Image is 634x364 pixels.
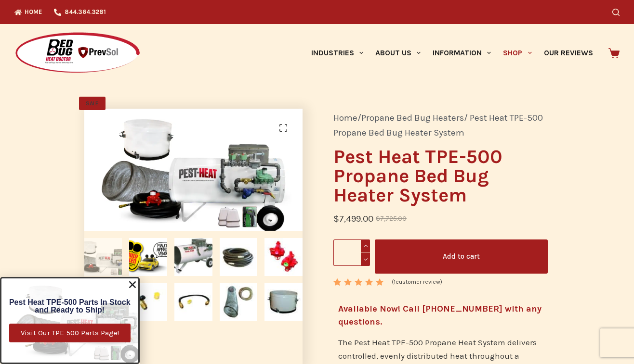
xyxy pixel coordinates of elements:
[333,213,373,224] bdi: 7,499.00
[14,32,141,75] img: Prevsol/Bed Bug Heat Doctor
[174,283,212,321] img: 24” Pigtail for Pest Heat TPE-500
[84,109,303,231] img: Pest Heat TPE-500 Propane Heater Basic Package
[21,329,119,337] span: Visit Our TPE-500 Parts Page!
[333,147,548,205] h1: Pest Heat TPE-500 Propane Bed Bug Heater System
[333,213,339,224] span: $
[6,299,133,314] h6: Pest Heat TPE-500 Parts In Stock and Ready to Ship!
[333,278,385,286] div: Rated 5.00 out of 5
[369,24,426,82] a: About Us
[129,238,167,276] img: Majorly Approved Vendor by Truly Nolen
[612,9,620,16] button: Search
[333,278,340,293] span: 1
[79,97,106,110] span: SALE
[376,215,380,222] span: $
[129,283,167,321] img: POL Fitting for Pest Heat TPE-500
[333,278,385,330] span: Rated out of 5 based on customer rating
[497,24,538,82] a: Shop
[174,238,212,276] img: Pest Heat TPE-500 Propane Heater to treat bed bugs, termites, and stored pests such as Grain Beatles
[338,302,543,328] h4: Available Now! Call [PHONE_NUMBER] with any questions.
[333,113,357,123] a: Home
[376,215,407,222] bdi: 7,725.00
[375,239,548,274] button: Add to cart
[427,24,497,82] a: Information
[333,111,548,140] nav: Breadcrumb
[220,238,258,276] img: 50-foot propane hose for Pest Heat TPE-500
[264,283,303,321] img: Metal 18” duct adapter for Pest Heat TPE-500
[305,24,599,82] nav: Primary
[305,24,369,82] a: Industries
[394,278,396,285] span: 1
[333,239,370,266] input: Product quantity
[128,280,137,289] a: Close
[9,324,131,342] a: Visit Our TPE-500 Parts Page!
[264,238,303,276] img: Red 10-PSI Regulator for Pest Heat TPE-500
[392,277,442,287] a: (1customer review)
[84,238,122,276] img: Pest Heat TPE-500 Propane Heater Basic Package
[538,24,599,82] a: Our Reviews
[274,118,293,138] a: View full-screen image gallery
[361,113,464,123] a: Propane Bed Bug Heaters
[84,164,303,174] a: Pest Heat TPE-500 Propane Heater Basic Package
[220,283,258,321] img: 18” by 25’ mylar duct for Pest Heat TPE-500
